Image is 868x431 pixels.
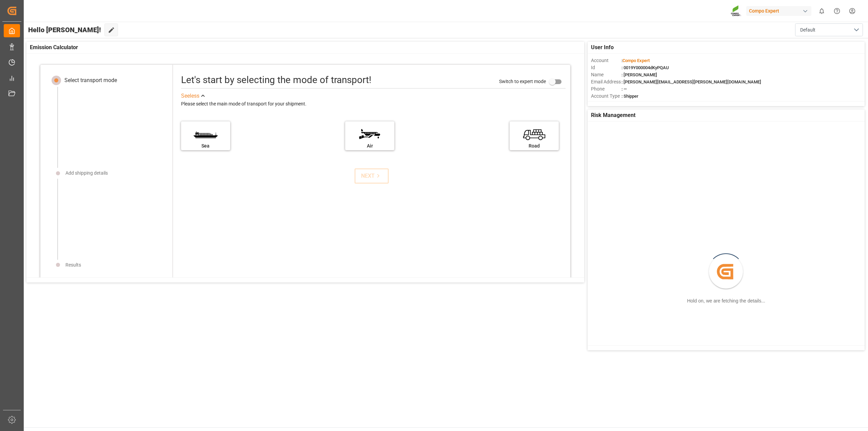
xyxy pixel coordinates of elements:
div: Air [349,142,391,150]
button: open menu [795,23,863,36]
span: Default [800,26,815,34]
span: : 0019Y000004dKyPQAU [622,65,669,70]
div: Select transport mode [64,76,117,84]
span: Hello [PERSON_NAME]! [28,23,101,36]
img: Screenshot%202023-09-29%20at%2010.02.21.png_1712312052.png [731,5,742,17]
span: : — [622,86,627,92]
div: See less [181,92,199,100]
div: Please select the main mode of transport for your shipment. [181,100,566,108]
div: Compo Expert [746,6,811,16]
span: Name [591,71,622,78]
span: Emission Calculator [30,43,78,52]
div: Results [65,261,81,269]
span: User Info [591,43,614,52]
button: NEXT [355,169,389,183]
span: Email Address [591,78,622,85]
button: Compo Expert [746,4,814,17]
span: Phone [591,85,622,93]
div: Add shipping details [65,170,108,177]
span: : [PERSON_NAME] [622,72,657,77]
div: NEXT [361,172,382,180]
span: Risk Management [591,111,635,119]
span: Switch to expert mode [499,79,546,84]
div: Sea [184,142,227,150]
div: Road [513,142,555,150]
div: Let's start by selecting the mode of transport! [181,73,371,87]
span: : [PERSON_NAME][EMAIL_ADDRESS][PERSON_NAME][DOMAIN_NAME] [622,79,761,84]
span: : Shipper [622,94,638,99]
span: Account [591,57,622,64]
span: : [622,58,650,63]
span: Compo Expert [623,58,650,63]
div: Hold on, we are fetching the details... [687,297,765,305]
span: Id [591,64,622,71]
button: show 0 new notifications [814,3,829,19]
span: Account Type [591,93,622,100]
button: Help Center [829,3,845,19]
